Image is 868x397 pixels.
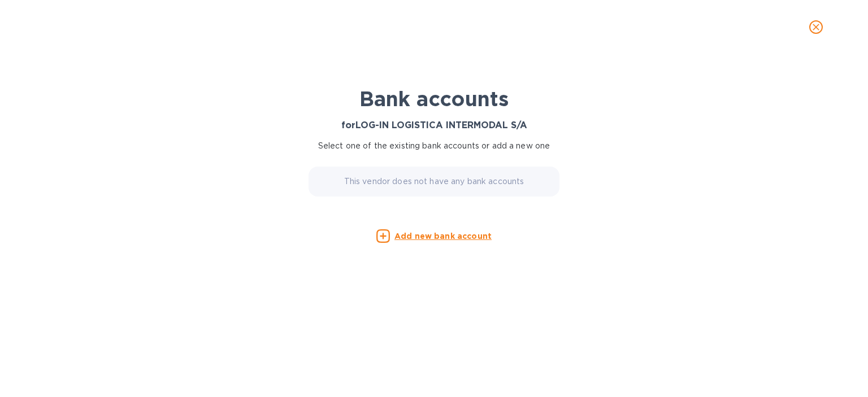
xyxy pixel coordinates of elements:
button: close [802,14,830,41]
p: Select one of the existing bank accounts or add a new one [303,140,565,152]
b: Bank accounts [359,86,509,111]
u: Add new bank account [394,232,492,241]
h3: for LOG-IN LOGISTICA INTERMODAL S/A [303,120,565,131]
p: This vendor does not have any bank accounts [344,176,524,187]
